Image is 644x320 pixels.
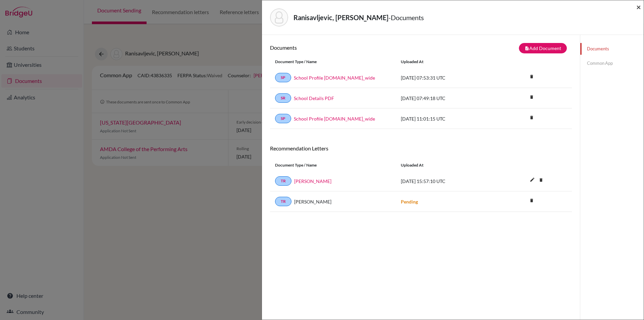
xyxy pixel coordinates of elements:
[536,175,546,185] i: delete
[275,93,291,103] a: SR
[294,198,331,205] span: [PERSON_NAME]
[527,174,538,185] i: edit
[294,178,331,185] a: [PERSON_NAME]
[580,43,644,55] a: Documents
[388,13,424,21] span: - Documents
[636,3,641,11] button: Close
[275,197,291,206] a: TR
[401,199,418,204] strong: Pending
[401,178,445,184] span: [DATE] 15:57:10 UTC
[525,46,529,51] i: note_add
[527,195,537,205] i: delete
[275,73,291,82] a: SP
[294,74,375,81] a: School Profile [DOMAIN_NAME]_wide
[270,162,396,168] div: Document Type / Name
[293,13,388,21] strong: Ranisavljevic, [PERSON_NAME]
[396,74,496,81] div: [DATE] 07:53:31 UTC
[527,175,538,185] button: edit
[536,176,546,185] a: delete
[396,162,496,168] div: Uploaded at
[396,95,496,102] div: [DATE] 07:49:18 UTC
[270,145,572,151] h6: Recommendation Letters
[527,112,537,123] i: delete
[527,113,537,123] a: delete
[396,59,496,65] div: Uploaded at
[275,114,291,123] a: SP
[275,176,291,186] a: TR
[527,72,537,82] i: delete
[270,44,421,51] h6: Documents
[636,2,641,12] span: ×
[527,196,537,205] a: delete
[396,115,496,122] div: [DATE] 11:01:15 UTC
[580,57,644,69] a: Common App
[519,43,567,53] button: note_addAdd Document
[527,92,537,102] i: delete
[527,73,537,82] a: delete
[527,93,537,102] a: delete
[270,59,396,65] div: Document Type / Name
[294,95,334,102] a: School Details PDF
[294,115,375,122] a: School Profile [DOMAIN_NAME]_wide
